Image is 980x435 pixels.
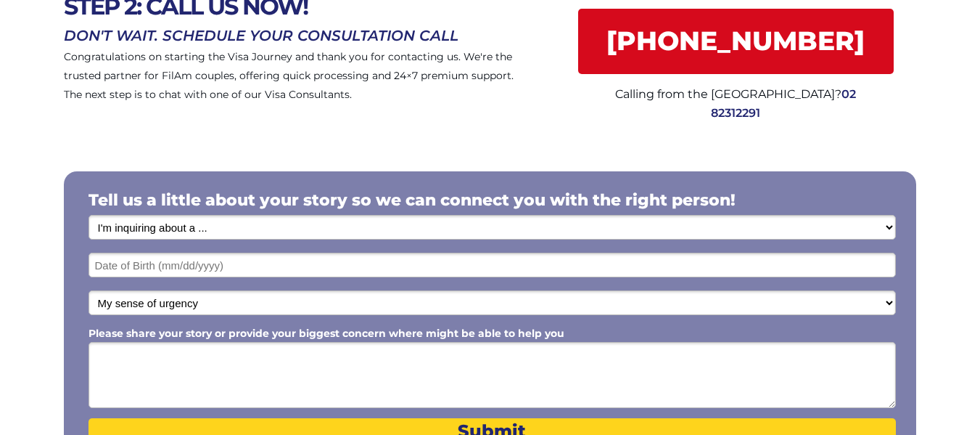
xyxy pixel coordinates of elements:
span: Calling from the [GEOGRAPHIC_DATA]? [615,87,841,101]
span: [PHONE_NUMBER] [578,25,894,57]
input: Date of Birth (mm/dd/yyyy) [88,253,896,277]
span: Tell us a little about your story so we can connect you with the right person! [88,190,736,210]
span: DON'T WAIT. SCHEDULE YOUR CONSULTATION CALL [64,27,458,44]
a: [PHONE_NUMBER] [578,9,894,74]
span: Congratulations on starting the Visa Journey and thank you for contacting us. We're the trusted p... [64,50,514,101]
span: Please share your story or provide your biggest concern where might be able to help you [88,327,564,340]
